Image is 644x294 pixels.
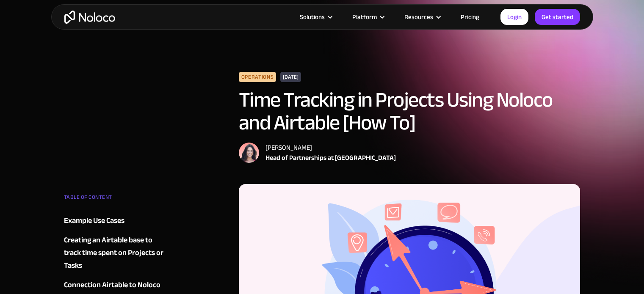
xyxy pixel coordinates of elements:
[239,72,276,82] div: Operations
[342,11,394,22] div: Platform
[265,143,396,153] div: [PERSON_NAME]
[64,214,124,227] div: Example Use Cases
[239,88,580,134] h1: Time Tracking in Projects Using Noloco and Airtable [How To]
[535,9,580,25] a: Get started
[64,234,166,272] a: Creating an Airtable base to track time spent on Projects or Tasks
[450,11,490,22] a: Pricing
[64,11,115,24] a: home
[404,11,433,22] div: Resources
[300,11,325,22] div: Solutions
[289,11,342,22] div: Solutions
[352,11,377,22] div: Platform
[394,11,450,22] div: Resources
[500,9,528,25] a: Login
[265,153,396,163] div: Head of Partnerships at [GEOGRAPHIC_DATA]
[64,214,166,227] a: Example Use Cases
[64,191,166,208] div: TABLE OF CONTENT
[280,72,301,82] div: [DATE]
